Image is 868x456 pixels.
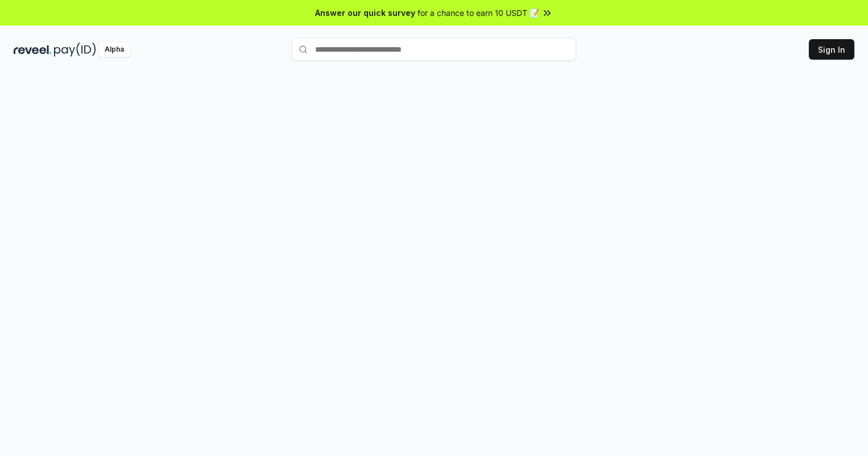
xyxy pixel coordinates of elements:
img: reveel_dark [14,43,52,57]
div: Alpha [98,43,130,57]
span: Answer our quick survey [315,7,415,19]
span: for a chance to earn 10 USDT 📝 [418,7,539,19]
button: Sign In [809,39,854,60]
img: pay_id [54,43,96,57]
